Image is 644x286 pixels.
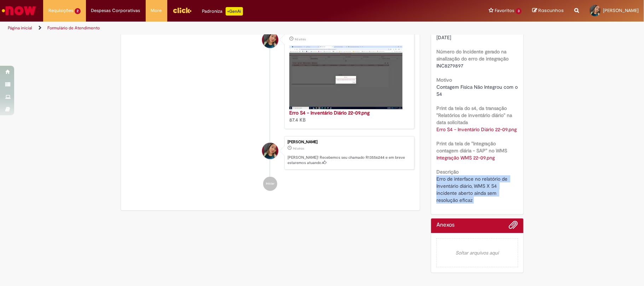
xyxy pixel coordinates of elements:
[532,7,564,14] a: Rascunhos
[436,238,518,267] em: Soltar arquivos aqui
[436,84,519,97] span: Contagem Física Não Integrou com o S4
[516,8,522,14] span: 3
[262,32,278,48] div: Laura Silveira Dutra
[436,34,451,41] span: [DATE]
[47,25,100,31] a: Formulário de Atendimento
[126,136,415,170] li: Laura Silveira Dutra
[1,4,37,18] img: ServiceNow
[436,126,517,133] a: Download de Erro S4 - Inventário Diário 22-09.png
[295,37,306,41] time: 22/09/2025 16:25:08
[75,8,81,14] span: 2
[262,143,278,159] div: Laura Silveira Dutra
[293,146,304,151] span: 9d atrás
[436,63,463,69] span: INC8279897
[91,7,140,14] span: Despesas Corporativas
[436,154,495,161] a: Download de Integração WMS 22-09.png
[295,37,306,41] span: 9d atrás
[289,109,407,123] div: 87.4 KB
[436,140,507,154] b: Print da tela de "Integração contagem diária - SAP" no WMS
[202,7,243,16] div: Padroniza
[509,220,518,233] button: Adicionar anexos
[48,7,73,14] span: Requisições
[151,7,162,14] span: More
[538,7,564,14] span: Rascunhos
[8,25,32,31] a: Página inicial
[603,7,639,13] span: [PERSON_NAME]
[436,169,459,175] b: Descrição
[436,77,452,83] b: Motivo
[436,176,509,203] span: Erro de interface no relatório de Inventário diário, WMS X S4 incidente aberto ainda sem resoluçã...
[289,110,370,116] a: Erro S4 - Inventário Diário 22-09.png
[436,105,512,126] b: Print da tela do s4, da transação "Relatórios de inventário diário" na data solicitada
[173,5,192,16] img: click_logo_yellow_360x200.png
[436,48,509,62] b: Número do Incidente gerado na sinalização do erro de integração
[226,7,243,16] p: +GenAi
[5,22,424,35] ul: Trilhas de página
[288,155,411,166] p: [PERSON_NAME]! Recebemos seu chamado R13556244 e em breve estaremos atuando.
[436,222,454,228] h2: Anexos
[495,7,514,14] span: Favoritos
[288,140,411,144] div: [PERSON_NAME]
[293,146,304,151] time: 22/09/2025 16:25:48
